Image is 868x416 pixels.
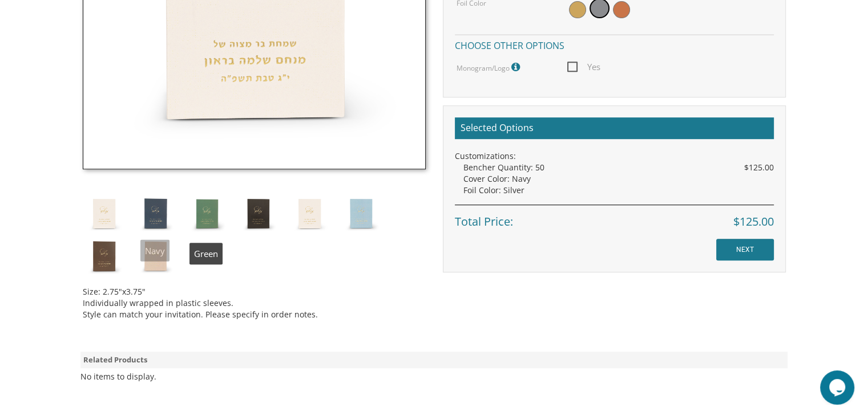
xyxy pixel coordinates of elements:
div: No items to display. [80,371,156,382]
img: Style2.4.jpg [237,192,280,235]
span: $125.00 [744,162,774,173]
iframe: chat widget [820,370,857,405]
div: Total Price: [455,205,774,230]
div: Bencher Quantity: 50 [463,162,774,173]
img: Style2.1.jpg [134,235,177,278]
label: Monogram/Logo [457,60,523,75]
h4: Choose other options [455,34,774,54]
span: $125.00 [733,214,774,230]
img: Style2.6.jpg [340,192,382,235]
h2: Selected Options [455,117,774,139]
span: Yes [567,60,600,74]
img: Style2.5.jpg [288,192,331,235]
div: Size: 2.75"x3.75" Individually wrapped in plastic sleeves. Style can match your invitation. Pleas... [83,278,426,320]
img: Style2.5.jpg [83,192,126,235]
div: Foil Color: Silver [463,185,774,196]
div: Related Products [80,352,788,368]
div: Cover Color: Navy [463,173,774,185]
img: Style2.7.jpg [83,235,126,278]
input: NEXT [716,239,774,260]
img: Style2.3.jpg [185,192,228,235]
div: Customizations: [455,150,774,162]
img: Style2.2.jpg [134,192,177,235]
